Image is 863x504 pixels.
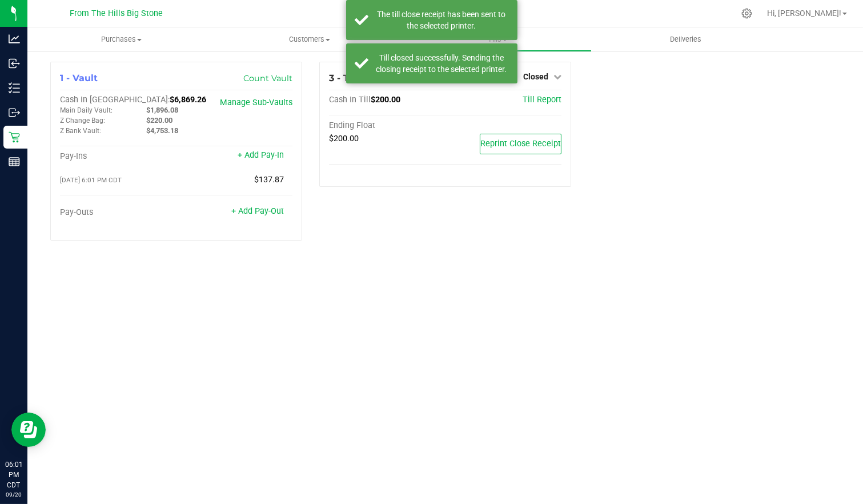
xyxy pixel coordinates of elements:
[329,73,364,83] span: 3 - Till 1
[9,82,20,94] inline-svg: Inventory
[9,33,20,45] inline-svg: Analytics
[60,106,113,114] span: Main Daily Vault:
[220,98,292,107] a: Manage Sub-Vaults
[60,151,176,162] div: Pay-Ins
[27,34,215,45] span: Purchases
[5,459,22,490] p: 06:01 PM CDT
[9,156,20,167] inline-svg: Reports
[238,150,284,160] a: + Add Pay-In
[523,72,548,81] span: Closed
[329,134,359,143] span: $200.00
[9,58,20,69] inline-svg: Inbound
[740,8,754,19] div: Manage settings
[375,52,509,75] div: Till closed successfully. Sending the closing receipt to the selected printer.
[375,9,509,31] div: The till close receipt has been sent to the selected printer.
[254,175,284,185] span: $137.87
[655,34,717,45] span: Deliveries
[480,139,561,149] span: Reprint Close Receipt
[523,95,561,105] a: Till Report
[216,34,403,45] span: Customers
[146,126,178,135] span: $4,753.18
[11,413,46,447] iframe: Resource center
[60,73,98,83] span: 1 - Vault
[27,27,215,51] a: Purchases
[480,134,561,154] button: Reprint Close Receipt
[70,9,163,18] span: From The Hills Big Stone
[9,107,20,118] inline-svg: Outbound
[9,131,20,143] inline-svg: Retail
[767,9,841,18] span: Hi, [PERSON_NAME]!
[329,95,371,105] span: Cash In Till
[60,207,176,218] div: Pay-Outs
[243,73,292,83] a: Count Vault
[371,95,400,105] span: $200.00
[60,127,101,135] span: Z Bank Vault:
[146,106,178,114] span: $1,896.08
[592,27,780,51] a: Deliveries
[60,117,105,125] span: Z Change Bag:
[60,95,170,105] span: Cash In [GEOGRAPHIC_DATA]:
[231,206,284,216] a: + Add Pay-Out
[329,121,445,131] div: Ending Float
[5,490,22,499] p: 09/20
[215,27,403,51] a: Customers
[170,95,206,105] span: $6,869.26
[146,116,172,125] span: $220.00
[60,176,122,184] span: [DATE] 6:01 PM CDT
